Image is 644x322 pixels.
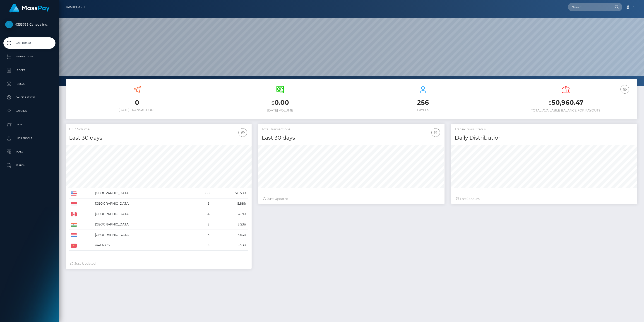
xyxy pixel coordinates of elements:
[71,212,77,216] img: CA.png
[3,22,55,27] span: 4355768 Canada Inc.
[71,191,77,196] img: US.png
[192,230,211,240] td: 3
[3,78,55,90] a: Payees
[355,108,491,112] h6: Payees
[456,196,633,201] div: Last hours
[3,37,55,49] a: Dashboard
[3,65,55,76] a: Ledger
[192,209,211,219] td: 4
[66,2,85,12] a: Dashboard
[5,162,54,169] p: Search
[69,127,248,132] h5: USD Volume
[212,109,348,112] h6: [DATE] Volume
[211,219,248,230] td: 3.53%
[211,188,248,199] td: 70.59%
[5,67,54,74] p: Ledger
[9,4,50,12] img: MassPay Logo
[5,108,54,114] p: Batches
[69,108,205,112] h6: [DATE] Transactions
[93,209,192,219] td: [GEOGRAPHIC_DATA]
[69,98,205,107] h3: 0
[93,240,192,251] td: Viet Nam
[5,148,54,155] p: Taxes
[211,240,248,251] td: 3.53%
[262,134,441,142] h4: Last 30 days
[5,80,54,87] p: Payees
[3,160,55,171] a: Search
[192,219,211,230] td: 3
[70,261,247,266] div: Just Updated
[5,21,13,28] img: 4355768 Canada Inc.
[93,188,192,199] td: [GEOGRAPHIC_DATA]
[3,105,55,117] a: Batches
[3,146,55,157] a: Taxes
[455,127,634,132] h5: Transactions Status
[211,199,248,209] td: 5.88%
[271,100,274,106] small: $
[192,199,211,209] td: 5
[3,119,55,130] a: Links
[262,127,441,132] h5: Total Transactions
[3,51,55,62] a: Transactions
[212,98,348,107] h3: 0.00
[455,134,634,142] h4: Daily Distribution
[192,240,211,251] td: 3
[263,196,440,201] div: Just Updated
[211,230,248,240] td: 3.53%
[5,40,54,46] p: Dashboard
[5,135,54,142] p: User Profile
[93,199,192,209] td: [GEOGRAPHIC_DATA]
[5,121,54,128] p: Links
[192,188,211,199] td: 60
[71,202,77,206] img: ID.png
[568,3,610,11] input: Search...
[71,233,77,237] img: NL.png
[5,94,54,101] p: Cancellations
[548,100,552,106] small: $
[71,223,77,227] img: IN.png
[71,244,77,248] img: VN.png
[93,219,192,230] td: [GEOGRAPHIC_DATA]
[498,98,634,107] h3: 50,960.47
[467,197,471,201] span: 24
[5,53,54,60] p: Transactions
[93,230,192,240] td: [GEOGRAPHIC_DATA]
[3,92,55,103] a: Cancellations
[69,134,248,142] h4: Last 30 days
[3,133,55,144] a: User Profile
[498,109,634,112] h6: Total Available Balance for Payouts
[355,98,491,107] h3: 256
[211,209,248,219] td: 4.71%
